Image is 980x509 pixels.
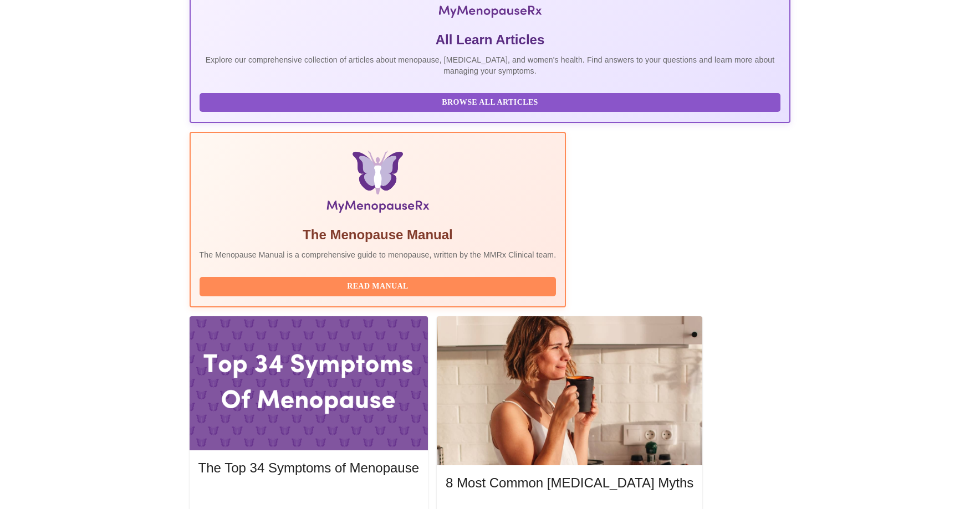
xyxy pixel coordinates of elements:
span: Read More [210,490,408,503]
button: Browse All Articles [200,93,781,112]
button: Read Manual [200,277,557,296]
h5: The Top 34 Symptoms of Menopause [198,459,419,477]
button: Read More [198,487,419,506]
p: The Menopause Manual is a comprehensive guide to menopause, written by the MMRx Clinical team. [200,249,557,260]
p: Explore our comprehensive collection of articles about menopause, [MEDICAL_DATA], and women's hea... [200,54,781,76]
h5: 8 Most Common [MEDICAL_DATA] Myths [446,474,693,492]
a: Browse All Articles [200,97,784,106]
a: Read More [198,491,422,500]
span: Read Manual [211,280,545,294]
img: Menopause Manual [256,151,499,217]
h5: All Learn Articles [200,31,781,49]
span: Browse All Articles [211,96,770,110]
a: Read Manual [200,281,559,290]
h5: The Menopause Manual [200,226,557,244]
